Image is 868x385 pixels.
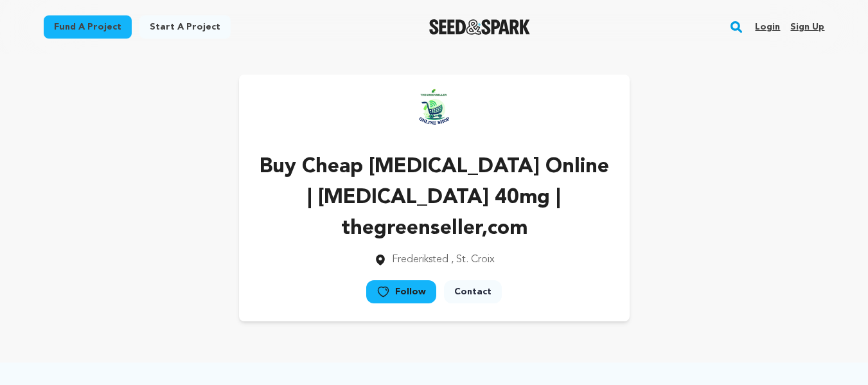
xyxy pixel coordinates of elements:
img: Seed&Spark Logo Dark Mode [429,19,530,35]
a: Start a project [139,15,231,39]
a: Seed&Spark Homepage [429,19,530,35]
span: Frederiksted [392,255,448,265]
a: Sign up [790,17,824,37]
span: , St. Croix [451,255,495,265]
a: Login [755,17,780,37]
p: Buy Cheap [MEDICAL_DATA] Online | [MEDICAL_DATA] 40mg | thegreenseller,com [260,152,609,244]
a: Fund a project [44,15,132,39]
a: Contact [444,280,502,303]
a: Follow [366,280,436,303]
img: https://seedandspark-static.s3.us-east-2.amazonaws.com/images/User/002/309/671/medium/76c157b26c3... [409,87,460,139]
